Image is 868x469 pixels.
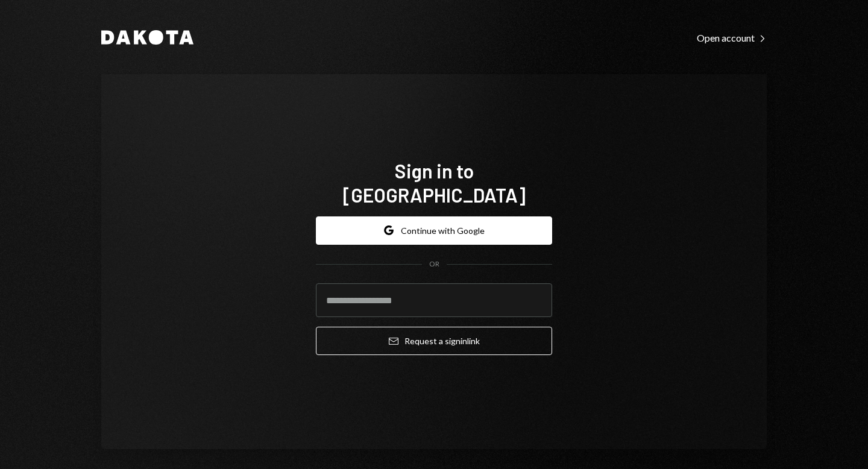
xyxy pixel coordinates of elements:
div: Open account [697,32,767,44]
h1: Sign in to [GEOGRAPHIC_DATA] [316,159,552,207]
div: OR [429,259,439,269]
button: Continue with Google [316,216,552,245]
button: Request a signinlink [316,327,552,355]
a: Open account [697,31,767,44]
